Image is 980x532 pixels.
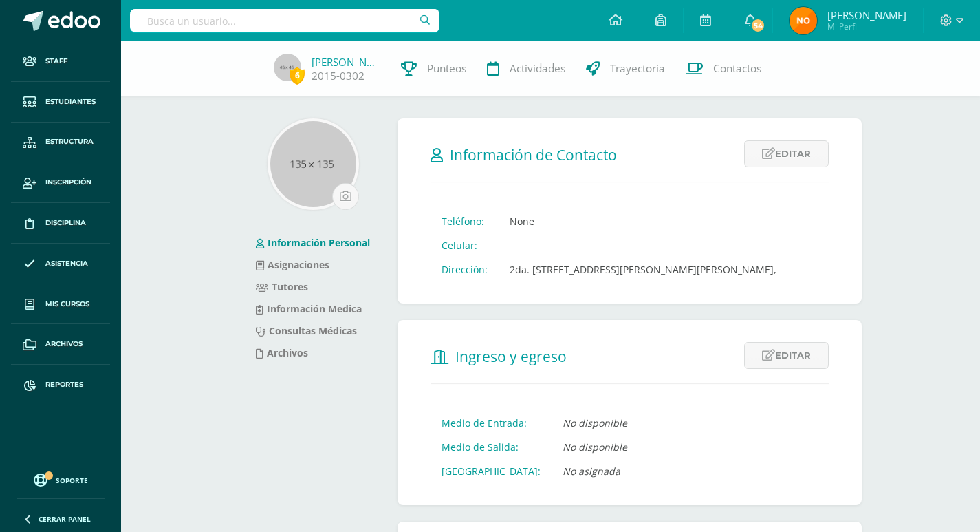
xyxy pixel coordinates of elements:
td: [GEOGRAPHIC_DATA]: [431,459,552,483]
span: Inscripción [45,177,91,188]
span: Información de Contacto [450,145,617,164]
a: Staff [11,41,110,82]
i: No disponible [563,440,627,454]
span: [PERSON_NAME] [827,8,906,22]
span: 6 [290,67,305,84]
i: No asignada [563,465,620,478]
span: Estudiantes [45,96,96,107]
a: Editar [744,342,829,369]
a: Información Medica [256,302,362,315]
a: Reportes [11,365,110,405]
i: No disponible [563,416,627,429]
a: Estructura [11,123,110,163]
span: Mis cursos [45,299,89,310]
img: 5ab026cfe20b66e6dbc847002bf25bcf.png [790,7,817,34]
td: Celular: [431,233,499,257]
a: Tutores [256,280,308,293]
img: 135x135 [270,121,356,207]
span: Trayectoria [610,61,665,76]
a: Asistencia [11,244,110,284]
a: Disciplina [11,203,110,244]
td: Medio de Entrada: [431,411,552,435]
a: Soporte [17,470,105,489]
td: 2da. [STREET_ADDRESS][PERSON_NAME][PERSON_NAME], [499,257,787,281]
span: Reportes [45,379,83,390]
span: Disciplina [45,217,86,228]
span: Staff [45,56,67,67]
a: Asignaciones [256,258,329,271]
span: Mi Perfil [827,21,906,32]
a: Archivos [11,324,110,365]
span: Contactos [713,61,761,76]
a: Punteos [391,41,477,96]
span: Soporte [56,476,88,485]
a: Inscripción [11,162,110,203]
a: 2015-0302 [312,69,364,83]
a: Actividades [477,41,576,96]
a: Estudiantes [11,82,110,123]
span: Cerrar panel [39,514,91,524]
a: Consultas Médicas [256,324,357,337]
td: Dirección: [431,257,499,281]
span: 54 [750,18,765,33]
span: Estructura [45,136,94,147]
td: Medio de Salida: [431,435,552,459]
td: Teléfono: [431,209,499,233]
span: Ingreso y egreso [455,347,567,366]
input: Busca un usuario... [130,9,439,32]
td: None [499,209,787,233]
a: Editar [744,140,829,167]
span: Punteos [427,61,466,76]
span: Archivos [45,339,83,350]
span: Asistencia [45,258,88,269]
a: Contactos [675,41,772,96]
img: 45x45 [274,54,301,81]
a: Información Personal [256,236,370,249]
a: Archivos [256,346,308,359]
span: Actividades [510,61,565,76]
a: Trayectoria [576,41,675,96]
a: Mis cursos [11,284,110,325]
a: [PERSON_NAME] [312,55,380,69]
